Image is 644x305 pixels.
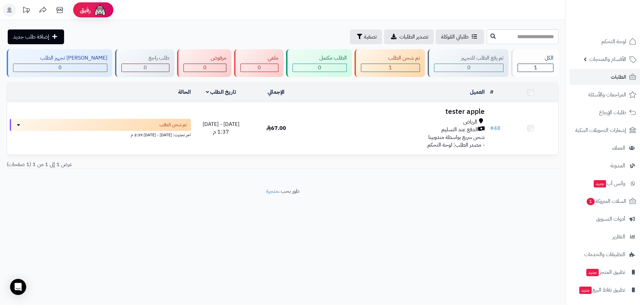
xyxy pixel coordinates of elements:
[579,287,592,294] span: جديد
[13,33,49,41] span: إضافة طلب جديد
[436,29,484,44] a: طلباتي المُوكلة
[361,54,420,62] div: تم شحن الطلب
[611,72,626,82] span: الطلبات
[570,87,640,103] a: المراجعات والأسئلة
[570,104,640,121] a: طلبات الإرجاع
[10,279,26,295] div: Open Intercom Messenger
[570,33,640,50] a: لوحة التحكم
[570,246,640,262] a: التطبيقات والخدمات
[350,29,382,44] button: تصفية
[5,49,114,77] a: [PERSON_NAME] تجهيز الطلب 0
[586,268,625,277] span: تطبيق المتجر
[292,54,347,62] div: الطلب مكتمل
[206,88,236,96] a: تاريخ الطلب
[13,64,107,72] div: 0
[307,108,485,116] h3: tester apple
[593,179,625,188] span: وآتس آب
[470,88,485,96] a: العميل
[584,250,625,259] span: التطبيقات والخدمات
[10,131,191,138] div: اخر تحديث: [DATE] - [DATE] 2:39 م
[463,118,477,126] span: الرياض
[441,126,478,134] span: الدفع عند التسليم
[467,64,471,72] span: 0
[364,33,377,41] span: تصفية
[361,64,420,72] div: 1
[159,122,187,128] span: تم شحن الطلب
[570,264,640,280] a: تطبيق المتجرجديد
[588,90,626,99] span: المراجعات والأسئلة
[570,229,640,245] a: التقارير
[18,3,35,18] a: تحديثات المنصة
[587,198,595,205] span: 1
[510,49,560,77] a: الكل1
[586,269,599,276] span: جديد
[594,180,606,187] span: جديد
[304,102,487,154] td: - مصدر الطلب: لوحة التحكم
[266,187,278,195] a: متجرة
[599,108,626,117] span: طلبات الإرجاع
[570,69,640,85] a: الطلبات
[183,54,226,62] div: مرفوض
[2,161,283,168] div: عرض 1 إلى 1 من 1 (1 صفحات)
[570,193,640,209] a: السلات المتروكة1
[233,49,285,77] a: ملغي 0
[8,29,64,44] a: إضافة طلب جديد
[570,211,640,227] a: أدوات التسويق
[434,64,503,72] div: 0
[114,49,176,77] a: طلب راجع 0
[612,143,625,153] span: العملاء
[570,158,640,174] a: المدونة
[178,88,191,96] a: الحالة
[570,140,640,156] a: العملاء
[353,49,426,77] a: تم شحن الطلب 1
[579,285,625,295] span: تطبيق نقاط البيع
[490,124,494,132] span: #
[258,64,261,72] span: 0
[80,6,91,14] span: رفيق
[490,88,493,96] a: #
[266,124,286,132] span: 67.00
[58,64,62,72] span: 0
[389,64,392,72] span: 1
[121,54,169,62] div: طلب راجع
[570,282,640,298] a: تطبيق نقاط البيعجديد
[176,49,233,77] a: مرفوض 0
[93,3,107,17] img: ai-face.png
[203,64,207,72] span: 0
[144,64,147,72] span: 0
[589,55,626,64] span: الأقسام والمنتجات
[285,49,354,77] a: الطلب مكتمل 0
[399,33,428,41] span: تصدير الطلبات
[426,49,510,77] a: تم رفع الطلب للتجهيز 0
[586,197,626,206] span: السلات المتروكة
[318,64,321,72] span: 0
[240,54,278,62] div: ملغي
[434,54,503,62] div: تم رفع الطلب للتجهيز
[384,29,434,44] a: تصدير الطلبات
[534,64,537,72] span: 1
[518,54,553,62] div: الكل
[203,120,239,136] span: [DATE] - [DATE] 1:37 م
[601,37,626,46] span: لوحة التحكم
[268,88,284,96] a: الإجمالي
[122,64,169,72] div: 0
[428,133,485,141] span: شحن سريع بواسطة مندوبينا
[441,33,469,41] span: طلباتي المُوكلة
[612,232,625,241] span: التقارير
[570,122,640,138] a: إشعارات التحويلات البنكية
[184,64,226,72] div: 0
[596,214,625,224] span: أدوات التسويق
[575,126,626,135] span: إشعارات التحويلات البنكية
[570,175,640,192] a: وآتس آبجديد
[610,161,625,170] span: المدونة
[13,54,107,62] div: [PERSON_NAME] تجهيز الطلب
[241,64,278,72] div: 0
[293,64,347,72] div: 0
[490,124,500,132] a: #48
